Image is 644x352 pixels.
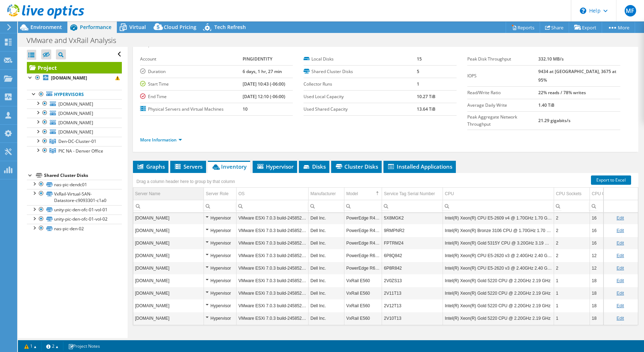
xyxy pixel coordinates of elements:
a: Project [27,62,122,73]
td: Column Model, Value PowerEdge R440 [344,224,382,237]
td: Column CPU Sockets, Value 2 [554,262,590,274]
label: Average Daily Write [467,102,538,109]
td: Column Server Name, Value vmdc02.corp.pingidentity.com [133,299,204,312]
span: Installed Applications [387,163,452,170]
a: Export [569,22,602,33]
td: Column Service Tag Serial Number, Value 9RMPNR2 [382,224,443,237]
td: Column OS, Value VMware ESXi 7.0.3 build-24585291 [237,299,309,312]
a: Reports [506,22,540,33]
td: Column CPU Sockets, Value 2 [554,224,590,237]
td: Column Server Name, Filter cell [133,200,204,212]
a: Share [540,22,569,33]
label: Prepared for: [140,41,172,48]
div: Hypervisor [206,264,234,273]
td: Column Server Name, Value vmisrofc02.corp.pingidentity.com [133,224,204,237]
td: CPU Sockets Column [554,188,590,200]
div: Hypervisor [206,314,234,323]
td: Column Server Name, Value vmdc01.corp.pingidentity.com [133,312,204,324]
span: Tech Refresh [214,24,246,30]
a: Edit [616,303,624,308]
td: Manufacturer Column [309,188,344,200]
td: Column CPU Cores, Value 18 [590,287,622,299]
td: Column OS, Value VMware ESXi 7.0.3 build-24585291 [237,212,309,224]
span: MF [625,5,636,16]
td: Column Server Role, Value Hypervisor [204,237,237,249]
b: 5 [417,68,419,74]
div: OS [238,189,244,198]
label: Shared Cluster Disks [304,68,417,75]
td: Column Service Tag Serial Number, Value FPTRM24 [382,237,443,249]
td: Column Model, Value VxRail E560 [344,299,382,312]
span: Graphs [137,163,165,170]
td: Column CPU Cores, Value 12 [590,262,622,274]
div: Model [346,189,358,198]
td: Column CPU Sockets, Value 1 [554,312,590,324]
span: Virtual [129,24,146,30]
b: 15 [417,56,422,62]
td: Column Server Name, Value vmvanofc01.corp.pingidentity.com [133,212,204,224]
td: Column Model, Value VxRail E560 [344,287,382,299]
span: Servers [174,163,202,170]
span: PIC NA - Denver Office [58,148,103,154]
td: Column Service Tag Serial Number, Value 6P8Q842 [382,249,443,262]
td: Column OS, Filter cell [237,200,309,212]
label: Used Local Capacity [304,93,417,100]
td: Column Service Tag Serial Number, Value 2V11T13 [382,287,443,299]
td: Column Manufacturer, Value Dell Inc. [309,262,344,274]
td: Column Server Role, Value Hypervisor [204,224,237,237]
a: [EMAIL_ADDRESS][DOMAIN_NAME] [215,41,299,48]
td: Column CPU, Value Intel(R) Xeon(R) Bronze 3106 CPU @ 1.70GHz 1.70 GHz [443,224,554,237]
td: Column CPU Sockets, Value 1 [554,287,590,299]
a: [DOMAIN_NAME] [27,99,122,109]
span: Cloud Pricing [164,24,196,30]
td: Column OS, Value VMware ESXi 7.0.3 build-24585291 [237,237,309,249]
td: Column Manufacturer, Value Dell Inc. [309,224,344,237]
td: Service Tag Serial Number Column [382,188,443,200]
b: 1.40 TiB [538,102,554,108]
a: More [602,22,635,33]
td: Column CPU, Value Intel(R) Xeon(R) CPU E5-2609 v4 @ 1.70GHz 1.70 GHz [443,212,554,224]
div: Server Name [135,189,161,198]
label: IOPS [467,72,538,79]
a: More Information [140,137,182,143]
td: Column Manufacturer, Filter cell [309,200,344,212]
b: 22% reads / 78% writes [538,90,586,96]
label: Start Time [140,81,243,88]
td: Column Server Name, Value vmdc03.corp.pingidentity.com [133,287,204,299]
label: Used Shared Capacity [304,106,417,113]
b: 6 days, 1 hr, 27 min [243,68,282,74]
td: Column Model, Value PowerEdge R630 [344,249,382,262]
td: Column Model, Value PowerEdge R430 [344,212,382,224]
a: Den-DC-Cluster-01 [27,137,122,146]
label: Local Disks [304,56,417,63]
td: Column CPU Sockets, Value 1 [554,299,590,312]
span: [DOMAIN_NAME] [58,101,93,107]
td: Column CPU Sockets, Value 1 [554,274,590,287]
td: Column Manufacturer, Value Dell Inc. [309,249,344,262]
td: Column CPU Sockets, Filter cell [554,200,590,212]
span: Disks [302,163,326,170]
td: Column Service Tag Serial Number, Value 5X8MGK2 [382,212,443,224]
label: Read/Write Ratio [467,89,538,96]
a: Edit [616,216,624,221]
td: Column Model, Value VxRail E560 [344,312,382,324]
b: 10 [243,106,248,112]
div: Hypervisor [206,214,234,222]
span: Environment [30,24,62,30]
td: Server Name Column [133,188,204,200]
span: [PERSON_NAME], [173,41,299,48]
label: Collector Runs [304,81,417,88]
a: Edit [616,253,624,258]
a: [DOMAIN_NAME] [27,73,122,83]
div: Hypervisor [206,239,234,247]
td: Column Model, Value PowerEdge R450 [344,237,382,249]
td: Column Service Tag Serial Number, Value 2V0ZS13 [382,274,443,287]
td: Column Manufacturer, Value Dell Inc. [309,299,344,312]
a: Edit [616,291,624,296]
b: 9434 at [GEOGRAPHIC_DATA], 3675 at 95% [538,68,616,83]
td: Column Manufacturer, Value Dell Inc. [309,212,344,224]
td: Column CPU Cores, Filter cell [590,200,622,212]
span: Performance [80,24,111,30]
a: Project Notes [63,342,105,351]
span: Cluster Disks [335,163,378,170]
